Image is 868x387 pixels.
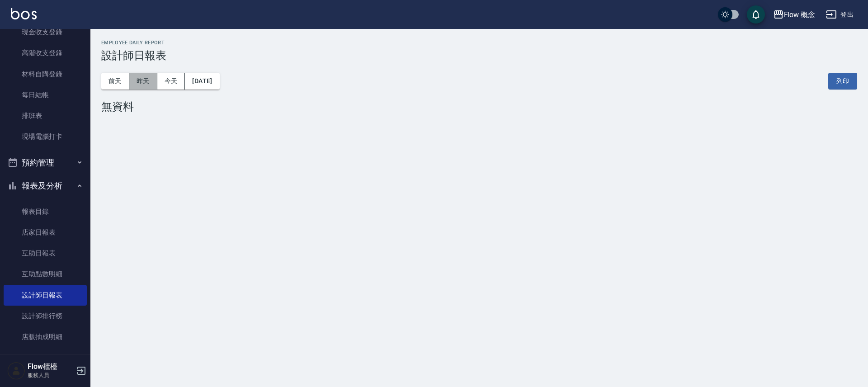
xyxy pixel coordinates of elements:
a: 高階收支登錄 [4,42,87,63]
h3: 設計師日報表 [101,49,857,62]
img: Logo [11,8,37,19]
button: save [747,5,765,24]
img: Person [7,362,25,380]
a: 排班表 [4,105,87,126]
a: 互助日報表 [4,243,87,264]
a: 材料自購登錄 [4,64,87,85]
a: 店家日報表 [4,222,87,243]
button: 昨天 [129,73,157,90]
a: 互助點數明細 [4,264,87,284]
a: 每日結帳 [4,85,87,105]
button: 預約管理 [4,151,87,175]
div: 無資料 [101,100,857,113]
button: 登出 [822,6,857,23]
button: 前天 [101,73,129,90]
a: 現金收支登錄 [4,22,87,42]
h2: Employee Daily Report [101,40,857,46]
button: 報表及分析 [4,174,87,198]
button: 客戶管理 [4,351,87,374]
button: 列印 [828,73,857,90]
p: 服務人員 [28,371,74,379]
button: Flow 概念 [769,5,819,24]
a: 設計師日報表 [4,285,87,306]
a: 報表目錄 [4,201,87,222]
button: [DATE] [185,73,219,90]
div: Flow 概念 [784,9,816,20]
a: 設計師排行榜 [4,306,87,326]
a: 店販抽成明細 [4,326,87,347]
button: 今天 [157,73,185,90]
a: 現場電腦打卡 [4,126,87,147]
h5: Flow櫃檯 [28,362,74,371]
